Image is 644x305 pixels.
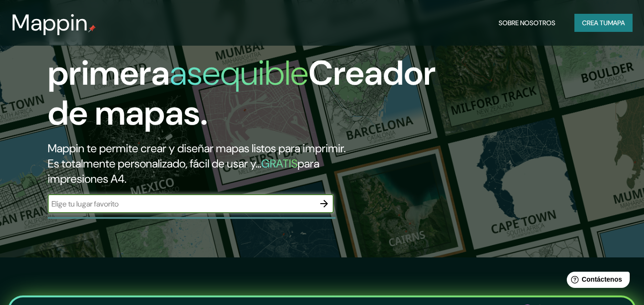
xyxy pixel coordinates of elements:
font: Crea tu [582,19,608,27]
font: mapa [608,19,625,27]
font: asequible [170,51,308,95]
font: GRATIS [261,156,297,171]
font: La primera [48,11,170,95]
img: pin de mapeo [88,25,96,32]
button: Crea tumapa [574,14,633,32]
font: Mappin [11,8,88,38]
font: Es totalmente personalizado, fácil de usar y... [48,156,261,171]
font: para impresiones A4. [48,156,319,186]
iframe: Lanzador de widgets de ayuda [559,268,634,295]
button: Sobre nosotros [495,14,559,32]
font: Mappin te permite crear y diseñar mapas listos para imprimir. [48,141,346,156]
font: Creador de mapas. [48,51,436,135]
input: Elige tu lugar favorito [48,198,315,209]
font: Sobre nosotros [499,19,555,27]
